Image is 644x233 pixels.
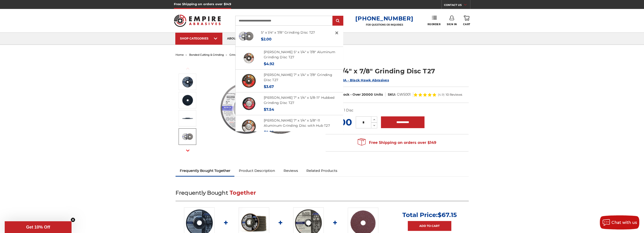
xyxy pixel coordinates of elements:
[358,138,436,147] span: Free Shipping on orders over $149
[261,30,315,35] a: 5" x 1/4" x 7/8" Grinding Disc T27
[446,93,462,96] span: 10 Reviews
[176,53,184,56] a: home
[261,37,272,41] span: $2.00
[241,96,257,112] img: 7" x 1/4" x 5/8"-11 Grinding Disc with Hub
[447,23,457,26] span: Sign In
[600,215,639,229] button: Chat with us
[612,220,637,225] span: Chat with us
[176,166,235,176] a: Frequently Bought Together
[302,166,342,176] a: Related Products
[5,221,72,233] div: Get 10% OffClose teaser
[241,119,257,134] img: 7" Aluminum Grinding Wheel with Hub
[264,73,332,82] a: [PERSON_NAME] 7" x 1/4" x 7/8" Grinding Disc T27
[182,131,193,142] img: 5 inch x 1/4 inch BHA grinding disc
[350,92,361,97] span: - Over
[26,225,50,229] span: Get 10% Off
[279,166,302,176] a: Reviews
[362,92,373,97] span: 20000
[230,190,256,196] span: Together
[264,107,274,112] span: $7.54
[182,112,193,124] img: .25 inch thick 5 inch diameter grinding wheel
[264,95,334,105] a: [PERSON_NAME] 7" x 1/4" x 5/8-11" Hubbed Grinding Disc T27
[182,94,193,106] img: BHA grinding disc back
[428,23,440,26] span: Reorder
[438,93,444,96] span: (4.9)
[238,28,254,44] img: 5 inch x 1/4 inch BHA grinding disc
[222,33,247,45] a: about us
[182,145,193,155] button: Next
[182,63,193,74] button: Previous
[216,62,310,156] img: 5" x 1/4" x 7/8" Grinding Disc
[428,16,440,26] a: Reorder
[344,108,353,113] dd: 1 Disc
[355,15,413,22] a: [PHONE_NUMBER]
[176,190,228,196] span: Frequently Bought
[264,62,274,66] span: $4.92
[241,50,257,66] img: 5" Aluminum Grinding Wheel
[444,2,470,9] a: CONTACT US
[397,92,411,97] dd: GW5001
[264,50,335,59] a: [PERSON_NAME] 5" x 1/4" x 7/8" Aluminum Grinding Disc T27
[325,67,469,76] h1: 5" x 1/4" x 7/8" Grinding Disc T27
[234,166,279,176] a: Product Description
[174,12,221,30] img: Empire Abrasives
[264,118,330,128] a: [PERSON_NAME] 7" x 1/4" x 5/8"-11 Aluminum Grinding Disc with Hub T27
[264,130,274,134] span: $9.29
[355,23,413,26] p: FOR QUESTIONS OR INQUIRIES
[408,221,451,231] a: Add to Cart
[189,53,224,56] a: bonded cutting & grinding
[71,217,75,222] button: Close teaser
[264,84,274,89] span: $3.67
[182,76,193,88] img: 5" x 1/4" x 7/8" Grinding Disc
[463,16,470,26] a: Cart
[463,23,470,26] span: Cart
[374,92,383,97] span: Units
[339,78,389,82] a: BHA - Black Hawk Abrasives
[388,92,396,97] dt: SKU:
[402,211,457,219] p: Total Price:
[335,28,339,37] span: ×
[229,53,251,56] a: grinding wheels
[180,37,218,40] div: SHOP CATEGORIES
[241,73,257,89] img: 7" x 1/4" x 7/8" Mercer Grinding Wheel
[333,29,340,37] a: Close
[438,211,457,219] span: $67.15
[333,16,343,26] input: Submit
